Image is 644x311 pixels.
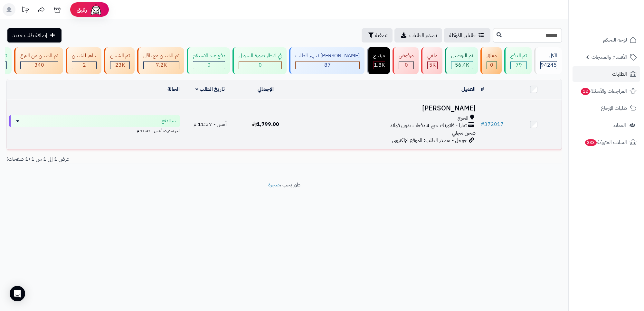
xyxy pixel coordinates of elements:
[451,61,473,69] div: 56444
[390,122,467,129] span: تمارا - فاتورتك حتى 4 دفعات بدون فوائد
[362,28,393,42] button: تصفية
[239,61,281,69] div: 0
[455,61,469,69] span: 56.4K
[13,47,64,74] a: تم الشحن من الفرع 340
[324,61,331,69] span: 87
[573,32,640,48] a: لوحة التحكم
[481,120,484,128] span: #
[136,47,185,74] a: تم الشحن مع ناقل 7.2K
[10,286,25,301] div: Open Intercom Messenger
[573,135,640,150] a: السلات المتروكة333
[374,61,385,69] span: 1.8K
[392,137,467,144] span: جوجل - مصدر الطلب: الموقع الإلكتروني
[452,129,476,137] span: شحن مجاني
[83,61,86,69] span: 2
[72,52,97,60] div: جاهز للشحن
[601,104,627,113] span: طلبات الإرجاع
[516,61,522,69] span: 79
[444,28,490,42] a: طلباتي المُوكلة
[409,32,437,39] span: تصدير الطلبات
[162,118,176,124] span: تم الدفع
[258,85,274,93] a: الإجمالي
[7,28,62,42] a: إضافة طلب جديد
[573,100,640,116] a: طلبات الإرجاع
[391,47,420,74] a: مرفوض 0
[540,52,557,60] div: الكل
[613,121,626,130] span: العملاء
[194,120,227,128] span: أمس - 11:37 م
[259,61,262,69] span: 0
[592,52,627,61] span: الأقسام والمنتجات
[394,28,442,42] a: تصدير الطلبات
[193,61,225,69] div: 0
[374,61,385,69] div: 1804
[541,61,557,69] span: 94245
[185,47,231,74] a: دفع عند الاستلام 0
[288,47,366,74] a: [PERSON_NAME] تجهيز الطلب 87
[34,61,44,69] span: 340
[585,139,597,146] span: 333
[481,85,484,93] a: #
[451,52,473,60] div: تم التوصيل
[399,61,413,69] div: 0
[420,47,444,74] a: ملغي 5K
[444,47,479,74] a: تم التوصيل 56.4K
[487,61,497,69] div: 0
[479,47,503,74] a: معلق 0
[458,115,469,122] span: الخرج
[110,61,129,69] div: 22955
[207,61,211,69] span: 0
[461,85,476,93] a: العميل
[481,120,504,128] a: #372017
[573,83,640,99] a: المراجعات والأسئلة12
[373,52,385,60] div: مرتجع
[296,61,359,69] div: 87
[405,61,408,69] span: 0
[64,47,103,74] a: جاهز للشحن 2
[573,66,640,82] a: الطلبات
[580,87,627,96] span: المراجعات والأسئلة
[252,120,279,128] span: 1,799.00
[115,61,125,69] span: 23K
[156,61,167,69] span: 7.2K
[503,47,533,74] a: تم الدفع 79
[573,118,640,133] a: العملاء
[231,47,288,74] a: في انتظار صورة التحويل 0
[90,3,102,16] img: ai-face.png
[17,3,33,18] a: تحديثات المنصة
[603,35,627,44] span: لوحة التحكم
[20,52,58,60] div: تم الشحن من الفرع
[296,105,476,112] h3: [PERSON_NAME]
[581,88,590,95] span: 12
[511,61,526,69] div: 79
[13,32,47,39] span: إضافة طلب جديد
[9,127,180,134] div: اخر تحديث: أمس - 11:37 م
[366,47,391,74] a: مرتجع 1.8K
[110,52,130,60] div: تم الشحن
[533,47,563,74] a: الكل94245
[612,70,627,79] span: الطلبات
[167,85,180,93] a: الحالة
[193,52,225,60] div: دفع عند الاستلام
[77,6,87,14] span: رفيق
[72,61,96,69] div: 2
[600,10,638,23] img: logo-2.png
[144,61,179,69] div: 7223
[375,32,387,39] span: تصفية
[584,138,627,147] span: السلات المتروكة
[195,85,225,93] a: تاريخ الطلب
[399,52,414,60] div: مرفوض
[143,52,179,60] div: تم الشحن مع ناقل
[2,155,284,163] div: عرض 1 إلى 1 من 1 (1 صفحات)
[449,32,476,39] span: طلباتي المُوكلة
[428,61,437,69] div: 4954
[21,61,58,69] div: 340
[268,181,280,189] a: متجرة
[510,52,527,60] div: تم الدفع
[427,52,438,60] div: ملغي
[490,61,493,69] span: 0
[239,52,282,60] div: في انتظار صورة التحويل
[487,52,497,60] div: معلق
[103,47,136,74] a: تم الشحن 23K
[295,52,360,60] div: [PERSON_NAME] تجهيز الطلب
